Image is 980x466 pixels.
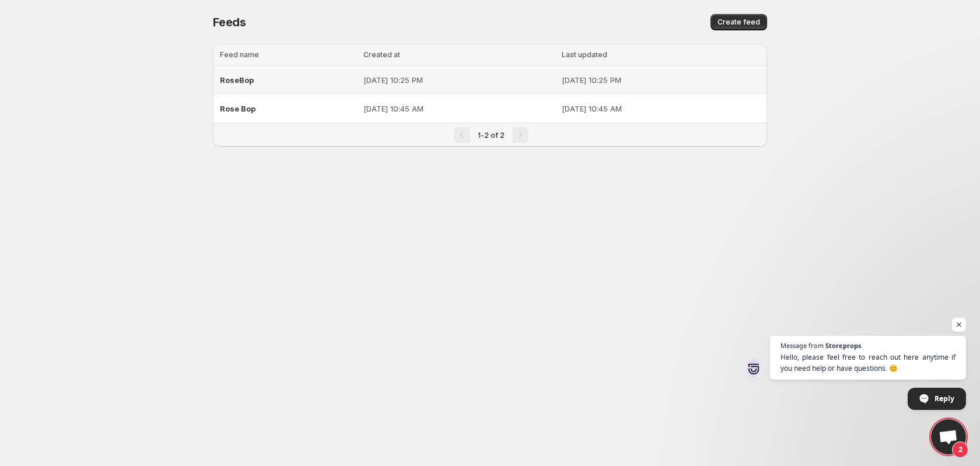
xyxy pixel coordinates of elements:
span: Message from [780,342,824,349]
a: Open chat [931,419,966,454]
p: [DATE] 10:45 AM [562,103,760,114]
p: [DATE] 10:25 PM [363,74,555,86]
p: [DATE] 10:25 PM [562,74,760,86]
span: 1-2 of 2 [478,131,505,140]
span: Create feed [717,18,760,27]
span: RoseBop [220,75,254,85]
button: Create feed [710,14,767,30]
span: Rose Bop [220,104,256,113]
span: Created at [363,50,400,59]
p: [DATE] 10:45 AM [363,103,555,114]
span: Reply [935,388,954,409]
span: Storeprops [825,342,861,349]
span: Feed name [220,50,259,59]
span: Feeds [213,15,246,29]
span: Hello, please feel free to reach out here anytime if you need help or have questions. 😊 [780,352,956,374]
nav: Pagination [213,123,767,147]
span: Last updated [562,50,607,59]
span: 2 [952,441,968,458]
